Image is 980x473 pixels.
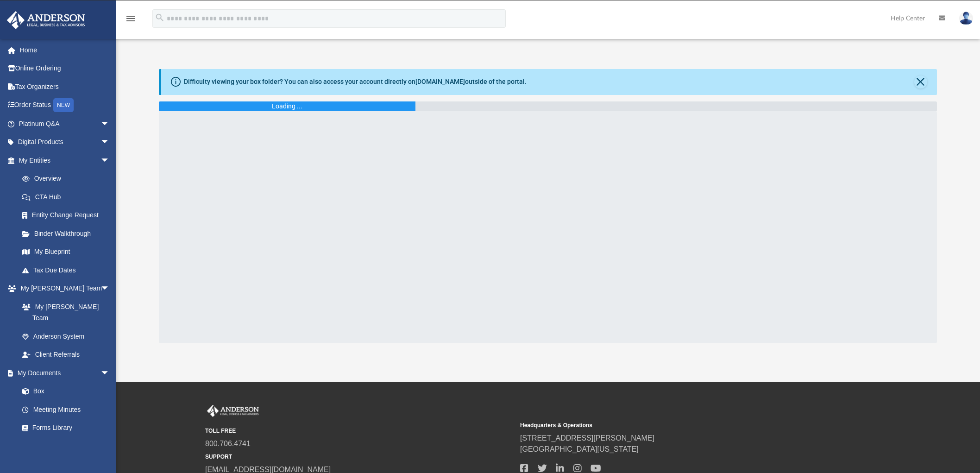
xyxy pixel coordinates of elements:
[205,405,261,417] img: Anderson Advisors Platinum Portal
[101,364,119,383] span: arrow_drop_down
[13,346,119,364] a: Client Referrals
[4,11,88,29] img: Anderson Advisors Platinum Portal
[13,170,124,188] a: Overview
[959,12,973,25] img: User Pic
[184,77,527,87] div: Difficulty viewing your box folder? You can also access your account directly on outside of the p...
[6,133,124,151] a: Digital Productsarrow_drop_down
[6,151,124,170] a: My Entitiesarrow_drop_down
[13,382,114,401] a: Box
[205,440,251,448] a: 800.706.4741
[6,279,119,298] a: My [PERSON_NAME] Teamarrow_drop_down
[6,77,124,96] a: Tax Organizers
[13,437,119,455] a: Notarize
[520,445,639,453] a: [GEOGRAPHIC_DATA][US_STATE]
[53,98,74,112] div: NEW
[13,419,114,437] a: Forms Library
[125,13,136,24] i: menu
[6,59,124,78] a: Online Ordering
[13,206,124,225] a: Entity Change Request
[13,188,124,206] a: CTA Hub
[101,151,119,170] span: arrow_drop_down
[6,41,124,59] a: Home
[101,279,119,298] span: arrow_drop_down
[155,13,165,23] i: search
[205,453,514,461] small: SUPPORT
[13,327,119,346] a: Anderson System
[205,427,514,435] small: TOLL FREE
[272,101,302,111] div: Loading ...
[101,133,119,152] span: arrow_drop_down
[520,421,829,429] small: Headquarters & Operations
[415,78,465,85] a: [DOMAIN_NAME]
[13,224,124,243] a: Binder Walkthrough
[6,96,124,115] a: Order StatusNEW
[6,114,124,133] a: Platinum Q&Aarrow_drop_down
[914,76,927,88] button: Close
[13,243,119,261] a: My Blueprint
[125,18,136,24] a: menu
[6,364,119,382] a: My Documentsarrow_drop_down
[13,261,124,279] a: Tax Due Dates
[13,297,114,327] a: My [PERSON_NAME] Team
[520,434,654,442] a: [STREET_ADDRESS][PERSON_NAME]
[13,400,119,419] a: Meeting Minutes
[101,114,119,133] span: arrow_drop_down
